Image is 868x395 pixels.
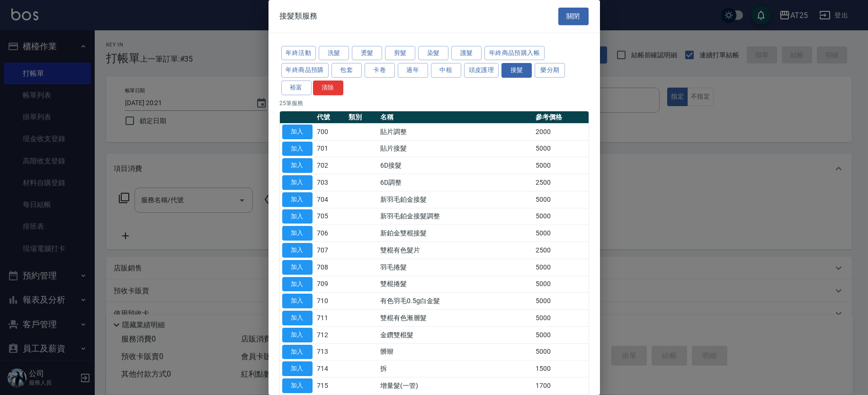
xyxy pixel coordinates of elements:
button: 染髮 [418,46,448,61]
td: 703 [315,174,347,191]
button: 卡卷 [365,63,395,78]
td: 713 [315,343,347,360]
td: 711 [315,310,347,327]
td: 2500 [533,174,588,191]
td: 雙棍有色髮片 [378,242,533,259]
td: 1500 [533,360,588,377]
td: 5000 [533,276,588,293]
td: 貼片調整 [378,123,533,140]
button: 中租 [431,63,461,78]
td: 5000 [533,208,588,225]
button: 年終商品預購入帳 [484,46,545,61]
td: 709 [315,276,347,293]
td: 增量髮(一管) [378,377,533,395]
td: 2000 [533,123,588,140]
td: 714 [315,360,347,377]
td: 5000 [533,191,588,208]
td: 5000 [533,293,588,310]
td: 704 [315,191,347,208]
td: 702 [315,157,347,174]
td: 金鑽雙棍髮 [378,326,533,343]
td: 1700 [533,377,588,395]
button: 加入 [282,192,313,207]
td: 羽毛捲髮 [378,259,533,276]
button: 加入 [282,209,313,224]
td: 5000 [533,157,588,174]
button: 加入 [282,175,313,190]
button: 過年 [398,63,428,78]
button: 包套 [331,63,362,78]
button: 加入 [282,260,313,275]
p: 25 筆服務 [280,99,589,108]
td: 701 [315,140,347,157]
button: 年終活動 [281,46,316,61]
td: 貼片接髮 [378,140,533,157]
button: 樂分期 [535,63,565,78]
td: 715 [315,377,347,395]
th: 類別 [346,111,378,124]
td: 6D調整 [378,174,533,191]
button: 關閉 [558,8,589,25]
button: 頭皮護理 [464,63,499,78]
td: 706 [315,225,347,242]
td: 有色羽毛0.5g白金髮 [378,293,533,310]
button: 洗髮 [319,46,349,61]
td: 新羽毛鉑金接髮調整 [378,208,533,225]
td: 5000 [533,225,588,242]
td: 710 [315,293,347,310]
th: 代號 [315,111,347,124]
td: 707 [315,242,347,259]
button: 燙髮 [352,46,382,61]
td: 5000 [533,343,588,360]
td: 新羽毛鉑金接髮 [378,191,533,208]
td: 5000 [533,310,588,327]
button: 加入 [282,328,313,342]
td: 705 [315,208,347,225]
td: 2500 [533,242,588,259]
span: 接髮類服務 [280,11,318,21]
td: 新鉑金雙棍接髮 [378,225,533,242]
td: 712 [315,326,347,343]
td: 拆 [378,360,533,377]
button: 加入 [282,361,313,376]
td: 髒辮 [378,343,533,360]
th: 名稱 [378,111,533,124]
button: 加入 [282,243,313,258]
button: 加入 [282,142,313,156]
button: 加入 [282,378,313,393]
td: 708 [315,259,347,276]
td: 5000 [533,326,588,343]
button: 加入 [282,345,313,359]
td: 5000 [533,259,588,276]
td: 700 [315,123,347,140]
button: 裕富 [281,81,312,95]
td: 雙棍捲髮 [378,276,533,293]
button: 加入 [282,277,313,292]
button: 加入 [282,226,313,241]
td: 6D接髮 [378,157,533,174]
button: 清除 [313,81,343,95]
button: 年終商品預購 [281,63,329,78]
button: 加入 [282,158,313,173]
td: 5000 [533,140,588,157]
button: 接髮 [501,63,532,78]
button: 加入 [282,311,313,325]
button: 加入 [282,294,313,308]
button: 加入 [282,125,313,139]
button: 護髮 [451,46,482,61]
button: 剪髮 [385,46,415,61]
td: 雙棍有色漸層髮 [378,310,533,327]
th: 參考價格 [533,111,588,124]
